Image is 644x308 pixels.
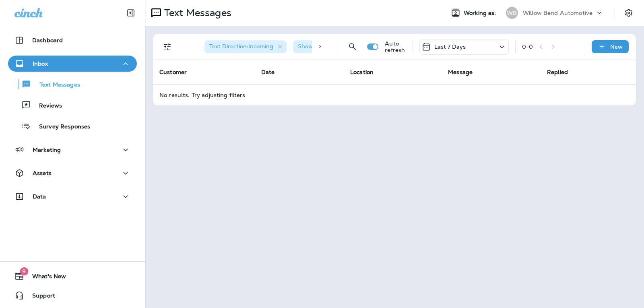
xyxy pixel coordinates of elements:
[547,68,568,76] span: Replied
[385,40,406,53] p: Auto refresh
[33,193,46,200] p: Data
[8,56,137,72] button: Inbox
[522,43,533,50] div: 0 - 0
[261,68,275,76] span: Date
[31,123,90,131] p: Survey Responses
[8,287,137,304] button: Support
[610,43,623,50] p: New
[448,68,473,76] span: Message
[24,273,66,283] span: What's New
[33,60,48,67] p: Inbox
[31,102,62,110] p: Reviews
[20,267,28,275] span: 9
[31,81,80,89] p: Text Messages
[209,43,273,50] span: Text Direction : Incoming
[8,142,137,158] button: Marketing
[153,84,636,105] td: No results. Try adjusting filters
[8,118,137,134] button: Survey Responses
[33,170,52,176] p: Assets
[159,39,175,55] button: Filters
[8,32,137,48] button: Dashboard
[8,268,137,284] button: 9What's New
[621,6,636,20] button: Settings
[506,7,518,19] div: WB
[434,43,466,50] p: Last 7 Days
[464,10,498,17] span: Working as:
[120,5,142,21] button: Collapse Sidebar
[8,188,137,205] button: Data
[159,68,187,76] span: Customer
[8,165,137,181] button: Assets
[8,76,137,93] button: Text Messages
[523,10,592,16] p: Willow Bend Automotive
[32,37,63,43] p: Dashboard
[345,39,361,55] button: Search Messages
[8,97,137,114] button: Reviews
[350,68,374,76] span: Location
[33,147,61,153] p: Marketing
[293,40,408,53] div: Show Start/Stop/Unsubscribe:true
[161,7,231,19] p: Text Messages
[24,292,55,302] span: Support
[298,43,395,50] span: Show Start/Stop/Unsubscribe : true
[204,40,287,53] div: Text Direction:Incoming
